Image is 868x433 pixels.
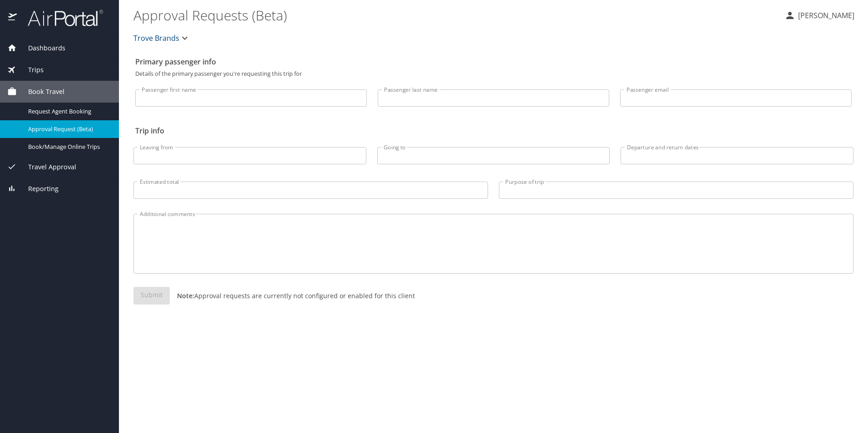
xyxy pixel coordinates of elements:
[177,291,194,300] strong: Note:
[135,123,852,138] h2: Trip info
[28,125,108,133] span: Approval Request (Beta)
[17,184,59,194] span: Reporting
[135,71,852,77] p: Details of the primary passenger you're requesting this trip for
[18,9,103,27] img: airportal-logo.png
[781,7,858,24] button: [PERSON_NAME]
[170,291,415,300] p: Approval requests are currently not configured or enabled for this client
[17,162,76,172] span: Travel Approval
[28,107,108,116] span: Request Agent Booking
[28,143,108,151] span: Book/Manage Online Trips
[17,87,64,97] span: Book Travel
[8,9,18,27] img: icon-airportal.png
[795,10,854,21] p: [PERSON_NAME]
[135,54,852,69] h2: Primary passenger info
[130,29,194,47] button: Trove Brands
[133,1,777,29] h1: Approval Requests (Beta)
[17,43,65,53] span: Dashboards
[17,65,44,75] span: Trips
[133,32,179,44] span: Trove Brands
